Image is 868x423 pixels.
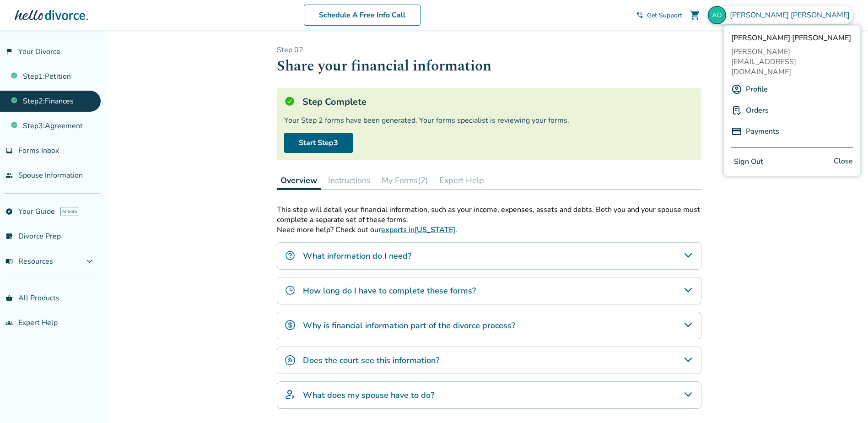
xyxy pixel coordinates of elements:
h4: How long do I have to complete these forms? [303,285,476,297]
a: Profile [746,81,768,98]
iframe: Chat Widget [822,379,868,423]
img: How long do I have to complete these forms? [285,285,296,296]
button: Expert Help [436,171,488,190]
h4: Does the court see this information? [303,354,439,366]
a: Payments [746,123,779,140]
span: expand_more [84,256,95,267]
img: Why is financial information part of the divorce process? [285,320,296,331]
span: shopping_basket [5,294,13,302]
span: [PERSON_NAME][EMAIL_ADDRESS][DOMAIN_NAME] [731,47,853,77]
p: Step 0 2 [277,45,701,55]
img: What information do I need? [285,250,296,261]
span: flag_2 [5,48,13,55]
img: angela@osbhome.com [708,6,726,24]
h4: What information do I need? [303,250,411,262]
span: Resources [5,256,53,266]
h4: What does my spouse have to do? [303,389,434,401]
div: How long do I have to complete these forms? [277,277,701,304]
span: inbox [5,147,13,154]
h4: Why is financial information part of the divorce process? [303,320,515,331]
div: Why is financial information part of the divorce process? [277,312,701,339]
img: P [731,105,742,116]
span: [PERSON_NAME] [PERSON_NAME] [730,10,853,20]
span: Get Support [647,11,682,20]
span: [PERSON_NAME] [PERSON_NAME] [731,33,853,43]
span: phone_in_talk [636,11,643,19]
span: shopping_cart [690,10,701,21]
span: menu_book [5,258,13,265]
a: Start Step3 [284,133,353,153]
div: Your Step 2 forms have been generated. Your forms specialist is reviewing your forms. [284,115,694,125]
img: Does the court see this information? [285,354,296,365]
span: people [5,172,13,179]
a: phone_in_talkGet Support [636,11,682,20]
div: What information do I need? [277,242,701,270]
a: Orders [746,102,769,119]
button: Sign Out [731,155,766,168]
span: AI beta [60,207,78,216]
img: P [731,126,742,137]
img: What does my spouse have to do? [285,389,296,400]
span: list_alt_check [5,233,13,240]
span: Forms Inbox [18,146,59,156]
a: experts in[US_STATE] [381,225,455,235]
a: Schedule A Free Info Call [304,5,421,26]
div: Does the court see this information? [277,347,701,374]
span: groups [5,319,13,326]
h1: Share your financial information [277,55,701,77]
button: Overview [277,171,321,190]
p: This step will detail your financial information, such as your income, expenses, assets and debts... [277,205,701,225]
span: explore [5,208,13,215]
h5: Step Complete [302,96,367,108]
button: My Forms(2) [378,171,432,190]
button: Instructions [324,171,374,190]
span: Close [834,155,853,168]
div: What does my spouse have to do? [277,381,701,409]
img: A [731,84,742,95]
p: Need more help? Check out our . [277,225,701,235]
